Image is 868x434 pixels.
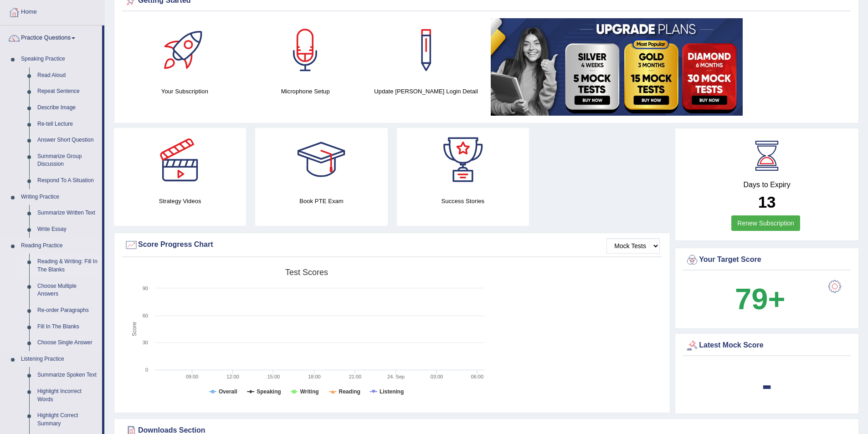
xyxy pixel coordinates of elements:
[257,388,281,395] tspan: Speaking
[33,148,102,173] a: Summarize Group Discussion
[143,313,148,318] text: 60
[380,388,404,395] tspan: Listening
[114,196,246,206] h4: Strategy Videos
[33,383,102,408] a: Highlight Incorrect Words
[124,238,660,252] div: Score Progress Chart
[33,221,102,238] a: Write Essay
[17,238,102,254] a: Reading Practice
[33,254,102,278] a: Reading & Writing: Fill In The Blanks
[255,196,387,206] h4: Book PTE Exam
[33,335,102,351] a: Choose Single Answer
[33,116,102,133] a: Re-tell Lecture
[33,408,102,432] a: Highlight Correct Summary
[17,51,102,67] a: Speaking Practice
[685,339,848,352] div: Latest Mock Score
[33,132,102,148] a: Answer Short Question
[33,319,102,335] a: Fill In The Blanks
[387,374,405,379] tspan: 24. Sep
[33,83,102,100] a: Repeat Sentence
[0,26,102,48] a: Practice Questions
[285,268,328,277] tspan: Test scores
[370,87,482,96] h4: Update [PERSON_NAME] Login Detail
[685,181,848,189] h4: Days to Expiry
[471,374,484,379] text: 06:00
[731,215,800,231] a: Renew Subscription
[349,374,362,379] text: 21:00
[267,374,280,379] text: 15:00
[219,388,237,395] tspan: Overall
[33,100,102,116] a: Describe Image
[33,205,102,221] a: Summarize Written Text
[129,87,241,96] h4: Your Subscription
[186,374,199,379] text: 09:00
[33,302,102,319] a: Re-order Paragraphs
[735,282,785,316] b: 79+
[431,374,443,379] text: 03:00
[758,193,776,211] b: 13
[397,196,529,206] h4: Success Stories
[131,322,138,337] tspan: Score
[33,173,102,189] a: Respond To A Situation
[250,87,361,96] h4: Microphone Setup
[33,367,102,383] a: Summarize Spoken Text
[145,367,148,373] text: 0
[762,368,772,401] b: -
[17,189,102,205] a: Writing Practice
[339,388,360,395] tspan: Reading
[685,253,848,267] div: Your Target Score
[491,18,743,116] img: small5.jpg
[17,351,102,368] a: Listening Practice
[226,374,239,379] text: 12:00
[33,67,102,84] a: Read Aloud
[300,388,318,395] tspan: Writing
[143,286,148,291] text: 90
[308,374,321,379] text: 18:00
[33,278,102,302] a: Choose Multiple Answers
[143,340,148,345] text: 30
